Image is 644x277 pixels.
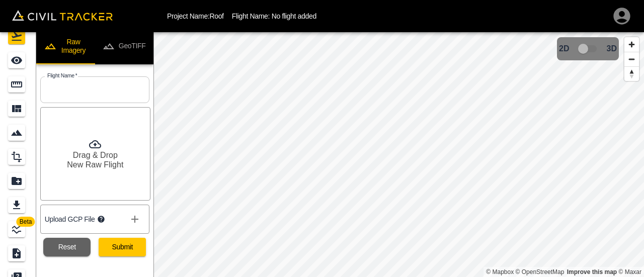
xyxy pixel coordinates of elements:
[153,32,644,277] canvas: Map
[486,268,514,275] a: Mapbox
[574,39,603,58] span: 3D model not uploaded yet
[559,44,569,53] span: 2D
[36,28,95,64] button: Raw Imagery
[167,12,224,20] p: Project Name: Roof
[232,12,316,20] p: Flight Name: No flight added
[607,44,617,53] span: 3D
[36,28,153,64] div: disabled tabs example
[618,268,641,275] a: Maxar
[12,10,113,21] img: Civil Tracker
[624,37,639,52] button: Zoom in
[8,28,28,44] div: Flights
[624,52,639,66] button: Zoom out
[516,268,565,275] a: OpenStreetMap
[95,28,153,64] button: GeoTIFF
[567,268,617,275] a: Map feedback
[624,66,639,81] button: Reset bearing to north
